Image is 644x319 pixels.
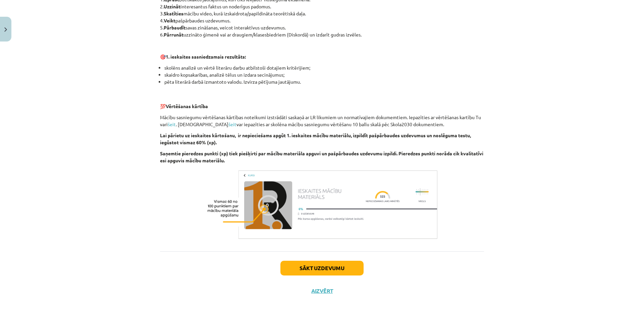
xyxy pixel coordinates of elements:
[164,24,185,30] b: Pārbaudīt
[164,17,175,23] b: Veikt
[164,71,484,78] li: skaidro kopsakarības, analizē tēlus un izdara secinājumus;
[160,96,484,110] p: 💯
[228,121,236,127] a: šeit
[166,54,246,60] strong: 1. ieskaites sasniedzamais rezultāts:
[168,121,176,127] a: šeit
[164,31,183,37] b: Pārrunāt
[160,150,483,163] b: Saņemtie pieredzes punkti (xp) tiek piešķirti par mācību materiāla apguvi un pašpārbaudes uzdevum...
[166,103,208,109] b: Vērtēšanas kārtība
[280,261,364,275] button: Sākt uzdevumu
[164,78,484,92] li: pēta literārā darbā izmantoto valodu. Izvirza pētījuma jautājumu.
[164,10,183,16] b: Skatīties
[160,114,484,128] p: Mācību sasniegumu vērtēšanas kārtības noteikumi izstrādāti saskaņā ar LR likumiem un normatīvajie...
[164,3,180,9] b: Uzzināt
[160,132,471,145] b: Lai pārietu uz ieskaites kārtošanu, ir nepieciešams apgūt 1. ieskaites mācību materiālu, izpildīt...
[164,64,484,71] li: skolēns analizē un vērtē literāru darbu atbilstoši dotajiem kritērijiem;
[309,288,335,294] button: Aizvērt
[4,27,7,32] img: icon-close-lesson-0947bae3869378f0d4975bcd49f059093ad1ed9edebbc8119c70593378902aed.svg
[160,53,484,60] p: 🎯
